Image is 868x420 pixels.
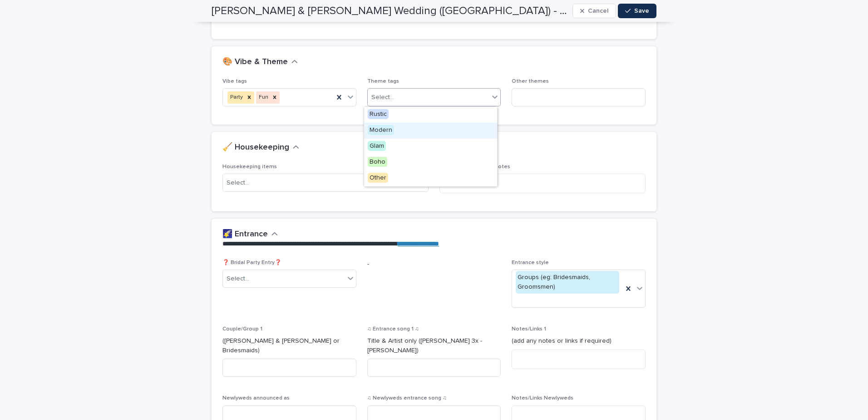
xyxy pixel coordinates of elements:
button: Cancel [572,4,616,18]
button: 🧹 Housekeeping [222,143,299,153]
span: Rustic [368,109,389,119]
span: Other themes [512,79,549,84]
div: Select... [227,178,249,188]
span: ♫ Newlyweds entrance song ♫ [367,395,447,401]
span: Housekeeping items [222,164,277,170]
h2: 🎨 Vibe & Theme [222,57,288,67]
div: Fun [256,91,270,104]
div: Party [227,91,244,104]
div: Groups (eg: Bridesmaids, Groomsmen) [516,271,619,294]
button: 🎨 Vibe & Theme [222,57,298,67]
h2: [PERSON_NAME] & [PERSON_NAME] Wedding ([GEOGRAPHIC_DATA]) - Online planner [212,5,569,18]
div: Select... [227,274,249,284]
span: Save [634,8,649,14]
p: (add any notes or links if required) [512,336,646,346]
span: Entrance style [512,260,549,265]
div: Select... [371,93,394,102]
div: Modern [364,123,497,139]
span: Glam [368,141,386,151]
span: Notes/Links 1 [512,326,546,332]
span: Theme tags [367,79,399,84]
div: Boho [364,155,497,170]
span: Boho [368,157,387,167]
div: Rustic [364,107,497,123]
div: Glam [364,139,497,155]
h2: 🧹 Housekeeping [222,143,289,153]
span: Notes/Links Newlyweds [512,395,573,401]
span: Modern [368,125,394,135]
button: 🌠 Entrance [222,230,278,240]
span: Vibe tags [222,79,247,84]
button: Save [618,4,656,18]
span: Couple/Group 1 [222,326,262,332]
div: Other [364,170,497,186]
span: Newlyweds announced as [222,395,290,401]
h2: 🌠 Entrance [222,230,268,240]
p: - [367,260,501,269]
span: Cancel [588,8,608,14]
p: ([PERSON_NAME] & [PERSON_NAME] or Bridesmaids) [222,336,356,355]
span: ♫ Entrance song 1 ♫ [367,326,419,332]
span: ❓ Bridal Party Entry❓ [222,260,281,265]
p: Title & Artist only ([PERSON_NAME] 3x - [PERSON_NAME]) [367,336,501,355]
span: Other [368,173,388,183]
